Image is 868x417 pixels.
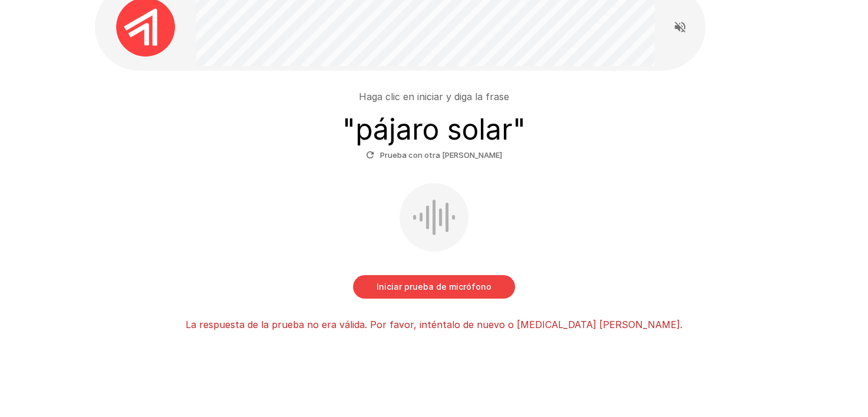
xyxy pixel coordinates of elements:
button: Leer preguntas en voz alta [668,15,692,39]
button: Prueba con otra [PERSON_NAME] [363,146,505,164]
p: La respuesta de la prueba no era válida. Por favor, inténtalo de nuevo o [MEDICAL_DATA] [PERSON_N... [186,317,682,332]
p: Haga clic en iniciar y diga la frase [359,90,509,104]
button: Iniciar prueba de micrófono [353,275,515,299]
h3: " " [342,113,526,146]
font: pájaro solar [355,112,513,147]
font: Prueba con otra [PERSON_NAME] [380,148,502,162]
